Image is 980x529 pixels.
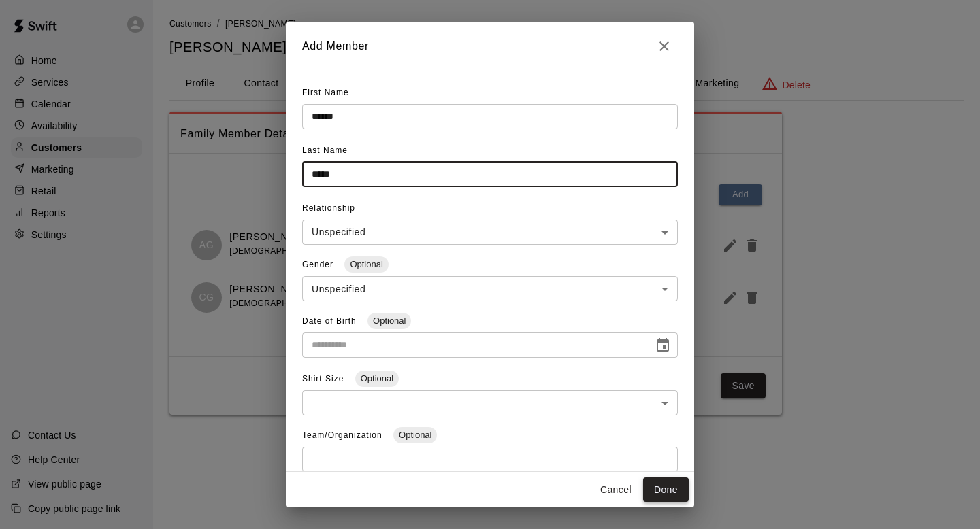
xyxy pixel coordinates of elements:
span: Optional [393,430,437,440]
span: Optional [367,315,411,326]
button: Cancel [594,477,638,502]
span: Shirt Size [302,374,347,383]
span: Optional [355,373,399,383]
span: Date of Birth [302,316,359,326]
span: Gender [302,260,336,269]
button: Choose date [649,332,676,359]
button: Close [651,33,678,60]
span: Relationship [302,203,355,213]
span: Team/Organization [302,430,385,440]
span: First Name [302,88,349,97]
span: Optional [344,259,388,269]
h2: Add Member [286,22,694,71]
div: Unspecified [302,220,678,245]
span: Last Name [302,146,348,155]
button: Done [643,477,689,502]
div: Unspecified [302,276,678,301]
